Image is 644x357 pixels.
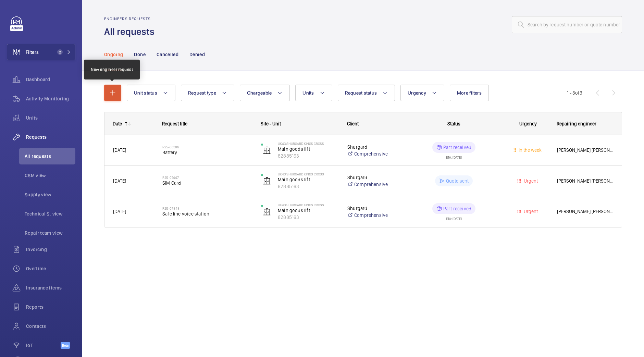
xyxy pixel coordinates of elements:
[302,90,314,96] span: Units
[519,121,537,126] span: Urgency
[443,205,471,212] p: Part received
[162,180,252,186] span: SIM Card
[557,121,596,126] span: Repairing engineer
[25,191,75,198] span: Supply view
[26,265,75,272] span: Overtime
[26,342,61,349] span: IoT
[26,246,75,253] span: Invoicing
[134,51,145,58] p: Done
[347,121,359,126] span: Client
[278,203,338,207] p: UK43 Shurgard Kings Cross
[446,177,469,184] p: Quote sent
[263,208,271,216] img: elevator.svg
[157,51,178,58] p: Cancelled
[26,114,75,121] span: Units
[446,214,462,220] div: ETA: [DATE]
[113,121,122,126] div: Date
[278,146,338,152] p: Main goods lift
[61,342,70,349] span: Beta
[443,144,471,151] p: Part received
[162,210,252,217] span: Safe line voice station
[104,16,159,21] h2: Engineers requests
[347,181,400,188] a: Comprehensive
[263,177,271,185] img: elevator.svg
[26,76,75,83] span: Dashboard
[522,178,538,184] span: Urgent
[347,144,400,150] p: Shurgard
[345,90,377,96] span: Request status
[575,90,580,96] span: of
[162,206,252,210] h2: R25-07848
[25,172,75,179] span: CSM view
[295,85,332,101] button: Units
[127,85,175,101] button: Unit status
[26,323,75,330] span: Contacts
[557,208,613,216] span: [PERSON_NAME] [PERSON_NAME]
[26,304,75,310] span: Reports
[189,51,205,58] p: Denied
[113,147,126,153] span: [DATE]
[557,177,613,185] span: [PERSON_NAME] [PERSON_NAME]
[347,150,400,157] a: Comprehensive
[113,178,126,184] span: [DATE]
[247,90,272,96] span: Chargeable
[26,134,75,140] span: Requests
[567,90,582,95] span: 1 - 3 3
[447,121,460,126] span: Status
[134,90,157,96] span: Unit status
[26,284,75,291] span: Insurance items
[522,209,538,214] span: Urgent
[400,85,444,101] button: Urgency
[26,49,39,56] span: Filters
[162,121,187,126] span: Request title
[91,66,133,73] div: New engineer request
[162,145,252,149] h2: R25-06386
[25,230,75,236] span: Repair team view
[278,207,338,214] p: Main goods lift
[278,152,338,159] p: 82885163
[181,85,234,101] button: Request type
[25,153,75,160] span: All requests
[517,147,542,153] span: In the week
[104,51,123,58] p: Ongoing
[240,85,290,101] button: Chargeable
[408,90,426,96] span: Urgency
[457,90,482,96] span: More filters
[278,176,338,183] p: Main goods lift
[347,212,400,219] a: Comprehensive
[278,214,338,221] p: 82885163
[113,209,126,214] span: [DATE]
[450,85,489,101] button: More filters
[446,153,462,159] div: ETA: [DATE]
[104,25,159,38] h1: All requests
[278,172,338,176] p: UK43 Shurgard Kings Cross
[347,205,400,212] p: Shurgard
[26,95,75,102] span: Activity Monitoring
[347,174,400,181] p: Shurgard
[162,175,252,180] h2: R25-07447
[557,146,613,154] span: [PERSON_NAME] [PERSON_NAME]
[25,210,75,217] span: Technical S. view
[7,44,75,60] button: Filters2
[261,121,281,126] span: Site - Unit
[162,149,252,156] span: Battery
[278,141,338,146] p: UK43 Shurgard Kings Cross
[512,16,622,33] input: Search by request number or quote number
[278,183,338,190] p: 82885163
[57,49,63,55] span: 2
[263,146,271,155] img: elevator.svg
[188,90,216,96] span: Request type
[338,85,395,101] button: Request status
